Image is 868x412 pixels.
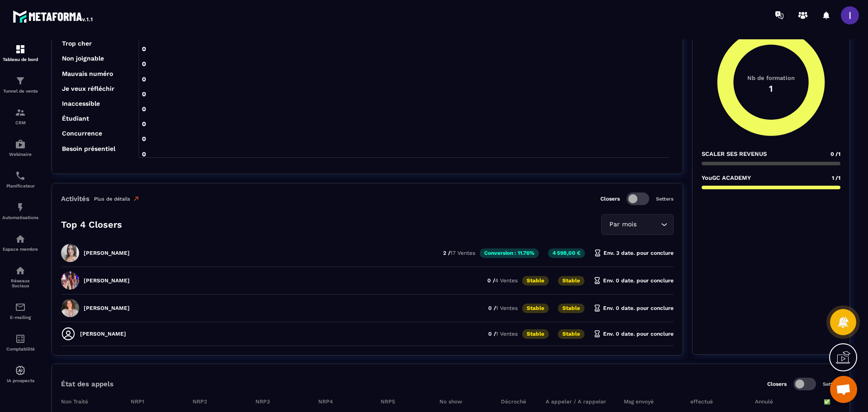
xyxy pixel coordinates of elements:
p: Conversion : 11.76% [480,248,539,258]
p: [PERSON_NAME] [84,305,130,311]
tspan: Annulé [755,398,773,405]
tspan: Mauvais numéro [62,70,113,77]
span: 1 Ventes [496,305,518,311]
a: formationformationTunnel de vente [2,69,38,100]
p: Stable [522,276,549,286]
span: 1 /1 [832,175,840,181]
p: Activités [61,195,90,203]
p: Automatisations [2,215,38,220]
tspan: Inaccessible [62,100,100,107]
p: État des appels [61,380,113,388]
p: 0 / [488,331,518,337]
tspan: Concurrence [62,130,102,137]
a: Plus de détails [94,195,140,202]
img: logo [13,8,94,24]
p: SCALER SES REVENUS [702,150,767,157]
p: Setters [656,196,674,202]
tspan: Msg envoyé [624,398,654,405]
p: [PERSON_NAME] [84,250,130,256]
a: automationsautomationsAutomatisations [2,195,38,227]
tspan: NRP5 [381,398,395,405]
img: social-network [15,265,26,276]
p: IA prospects [2,378,38,383]
a: schedulerschedulerPlanificateur [2,164,38,195]
p: Env. 0 date. pour conclure [594,277,674,284]
tspan: Non joignable [62,55,104,62]
img: automations [15,139,26,150]
a: automationsautomationsWebinaire [2,132,38,164]
img: scheduler [15,170,26,181]
tspan: Je veux réfléchir [62,85,114,92]
img: accountant [15,333,26,344]
p: Env. 0 date. pour conclure [594,330,674,337]
a: formationformationCRM [2,100,38,132]
tspan: NRP1 [131,398,144,405]
img: hourglass.f4cb2624.svg [594,330,601,337]
tspan: effectué [690,398,713,405]
p: Tunnel de vente [2,89,38,94]
img: hourglass.f4cb2624.svg [594,304,601,312]
img: formation [15,107,26,118]
p: 2 / [443,250,475,256]
p: 0 / [488,305,518,311]
p: Webinaire [2,152,38,157]
p: [PERSON_NAME] [84,277,130,284]
p: Top 4 Closers [61,219,122,230]
span: 4 Ventes [495,277,518,284]
input: Search for option [638,220,659,229]
p: 0 / [487,277,518,284]
tspan: Décroché [501,398,526,405]
tspan: NRP2 [193,398,207,405]
tspan: No show [439,398,462,405]
img: email [15,302,26,313]
img: hourglass.f4cb2624.svg [594,277,601,284]
p: E-mailing [2,315,38,320]
p: Env. 0 date. pour conclure [594,304,674,312]
p: 4 598,00 € [548,248,585,258]
img: automations [15,365,26,376]
img: automations [15,234,26,244]
p: Stable [522,329,549,339]
span: 0 /1 [830,151,840,157]
img: narrow-up-right-o.6b7c60e2.svg [132,195,140,202]
a: social-networksocial-networkRéseaux Sociaux [2,258,38,295]
p: Stable [558,329,585,339]
p: Stable [558,304,585,313]
tspan: Trop cher [62,40,92,47]
p: Comptabilité [2,346,38,351]
tspan: ✅ [824,398,830,405]
p: Tableau de bord [2,57,38,62]
img: formation [15,75,26,86]
tspan: Non Traité [61,398,88,405]
a: formationformationTableau de bord [2,37,38,69]
span: Par mois [607,220,638,229]
p: CRM [2,120,38,125]
p: Closers [767,381,787,387]
a: accountantaccountantComptabilité [2,327,38,358]
tspan: Besoin présentiel [62,145,116,152]
tspan: A appeler / A rappeler [546,398,606,405]
a: emailemailE-mailing [2,295,38,327]
div: Search for option [601,214,674,235]
img: formation [15,44,26,55]
span: 17 Ventes [450,250,475,256]
p: Stable [522,304,549,313]
p: Stable [558,276,585,286]
p: Planificateur [2,183,38,188]
p: YouGC ACADEMY [702,174,751,181]
p: Env. 3 date. pour conclure [594,249,674,257]
p: Réseaux Sociaux [2,278,38,288]
a: Ouvrir le chat [830,376,857,403]
tspan: Étudiant [62,115,89,122]
p: Espace membre [2,247,38,252]
img: hourglass.f4cb2624.svg [594,249,601,257]
span: 1 Ventes [496,331,518,337]
a: automationsautomationsEspace membre [2,227,38,258]
p: Setters [823,381,840,387]
img: automations [15,202,26,213]
p: [PERSON_NAME] [80,331,126,337]
tspan: NRP3 [255,398,270,405]
tspan: NRP4 [318,398,333,405]
p: Closers [600,196,620,202]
